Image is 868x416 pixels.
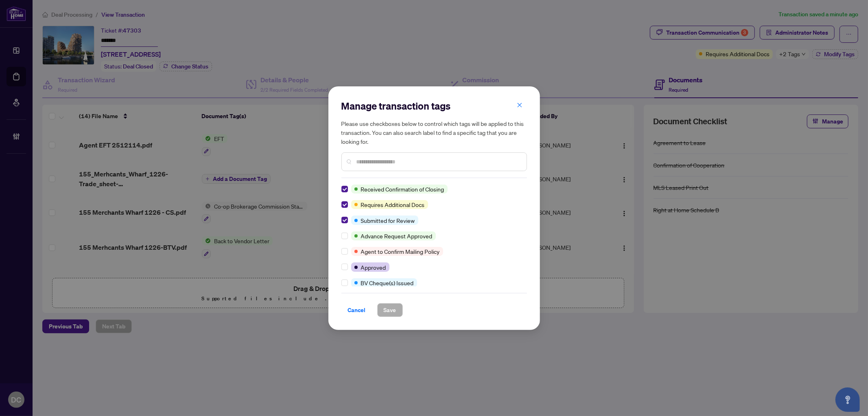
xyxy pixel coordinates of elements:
[341,303,372,317] button: Cancel
[377,303,403,317] button: Save
[348,304,366,317] span: Cancel
[361,263,386,272] span: Approved
[835,387,860,412] button: Open asap
[361,278,414,287] span: BV Cheque(s) Issued
[361,200,425,209] span: Requires Additional Docs
[341,119,527,146] h5: Please use checkboxes below to control which tags will be applied to this transaction. You can al...
[361,247,440,256] span: Agent to Confirm Mailing Policy
[341,99,527,112] h2: Manage transaction tags
[517,102,523,108] span: close
[361,185,444,194] span: Received Confirmation of Closing
[361,231,433,240] span: Advance Request Approved
[361,216,415,225] span: Submitted for Review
